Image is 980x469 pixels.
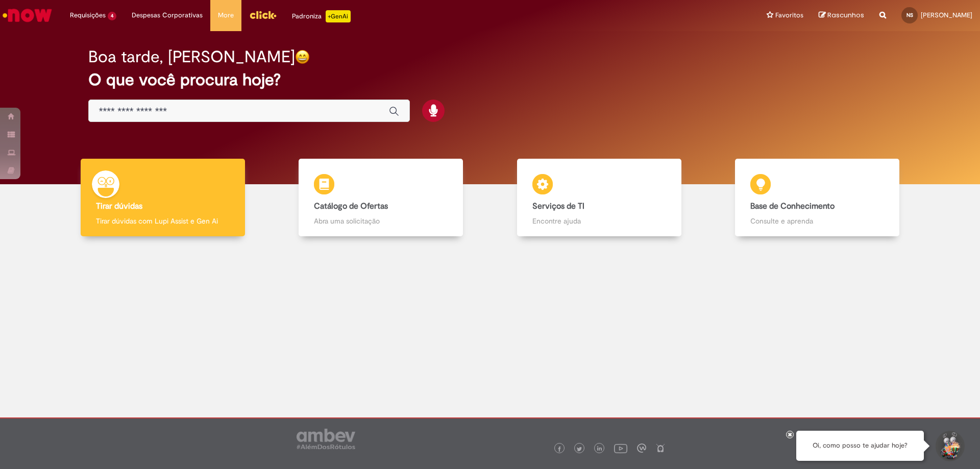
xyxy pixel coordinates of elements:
a: Base de Conhecimento Consulte e aprenda [708,159,927,237]
img: logo_footer_twitter.png [577,447,582,452]
div: Oi, como posso te ajudar hoje? [796,431,924,461]
img: logo_footer_youtube.png [614,441,627,455]
h2: O que você procura hoje? [88,71,892,89]
p: +GenAi [326,10,351,22]
b: Serviços de TI [532,201,584,211]
span: More [218,10,234,20]
a: Serviços de TI Encontre ajuda [490,159,708,237]
img: happy-face.png [295,50,310,64]
span: [PERSON_NAME] [921,11,972,19]
b: Base de Conhecimento [750,201,835,211]
span: 4 [108,12,116,20]
img: ServiceNow [1,5,54,26]
div: Padroniza [292,10,351,22]
img: logo_footer_linkedin.png [597,446,602,452]
p: Consulte e aprenda [750,216,884,226]
img: logo_footer_naosei.png [656,443,665,453]
b: Catálogo de Ofertas [314,201,388,211]
span: Requisições [70,10,106,20]
span: Despesas Corporativas [132,10,203,20]
img: logo_footer_facebook.png [557,447,562,452]
a: Rascunhos [819,11,864,20]
b: Tirar dúvidas [96,201,142,211]
img: logo_footer_ambev_rotulo_gray.png [297,429,355,449]
span: Favoritos [775,10,803,20]
p: Tirar dúvidas com Lupi Assist e Gen Ai [96,216,230,226]
p: Abra uma solicitação [314,216,448,226]
span: Rascunhos [827,10,864,20]
span: NS [906,12,913,18]
button: Iniciar Conversa de Suporte [934,431,965,461]
a: Catálogo de Ofertas Abra uma solicitação [272,159,491,237]
p: Encontre ajuda [532,216,666,226]
a: Tirar dúvidas Tirar dúvidas com Lupi Assist e Gen Ai [54,159,272,237]
img: click_logo_yellow_360x200.png [249,7,277,22]
img: logo_footer_workplace.png [637,443,646,453]
h2: Boa tarde, [PERSON_NAME] [88,48,295,66]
